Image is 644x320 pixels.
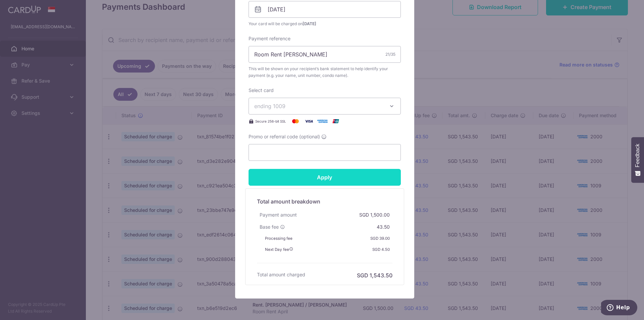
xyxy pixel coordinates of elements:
[249,169,401,186] input: Apply
[249,20,401,27] span: Your card will be charged on
[249,65,401,79] span: This will be shown on your recipient’s bank statement to help identify your payment (e.g. your na...
[370,244,392,255] div: SGD 4.50
[265,247,293,252] span: Next Day fee
[385,51,395,58] div: 21/35
[249,98,401,115] button: ending 1009
[368,233,392,244] div: SGD 39.00
[255,119,286,124] span: Secure 256-bit SSL
[260,224,279,230] span: Base fee
[357,271,392,279] h6: SGD 1,543.50
[631,137,644,183] button: Feedback - Show survey
[249,35,290,42] label: Payment reference
[257,209,300,221] div: Payment amount
[257,197,392,205] h5: Total amount breakdown
[374,221,392,233] div: 43.50
[249,1,401,18] input: DD / MM / YYYY
[289,117,302,125] img: Mastercard
[303,21,316,26] span: [DATE]
[601,300,637,317] iframe: Opens a widget where you can find more information
[357,209,392,221] div: SGD 1,500.00
[249,133,320,140] span: Promo or referral code (optional)
[635,144,641,167] span: Feedback
[254,103,285,109] span: ending 1009
[249,87,274,94] label: Select card
[257,271,305,278] h6: Total amount charged
[262,233,295,244] div: Processing fee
